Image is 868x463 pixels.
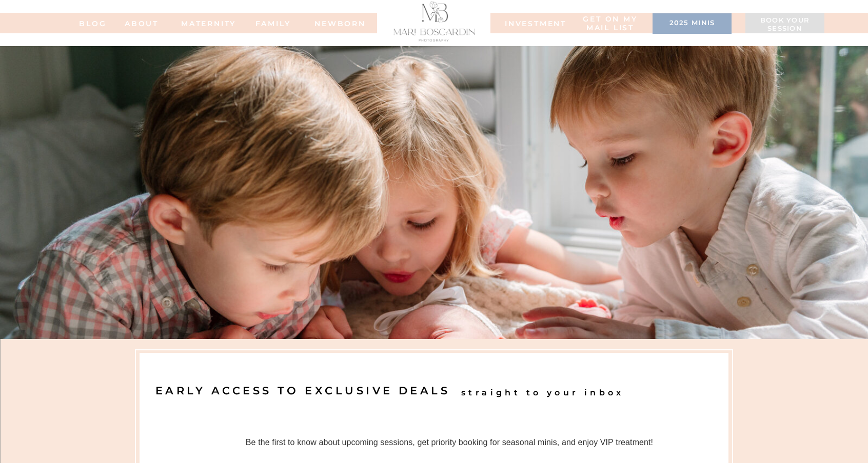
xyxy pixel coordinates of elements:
a: MATERNITY [181,19,222,27]
a: 2025 minis [658,19,726,29]
a: NEWBORN [311,19,369,27]
a: BLOG [72,19,113,27]
a: Get on my MAIL list [581,15,639,33]
h2: EARLY ACCESS TO EXCLUSIVE DEALS [155,384,453,408]
a: ABOUT [113,19,170,27]
a: Book your session [751,16,819,34]
h3: straight to your inbox [461,384,627,395]
a: INVESTMENT [505,19,556,27]
div: Be the first to know about upcoming sessions, get priority booking for seasonal minis, and enjoy ... [211,436,688,449]
a: FAMILy [252,19,293,27]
